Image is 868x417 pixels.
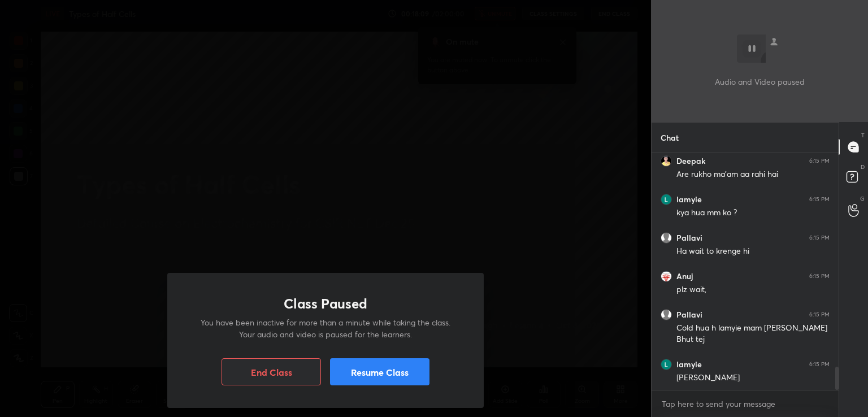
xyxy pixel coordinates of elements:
[676,194,702,205] h6: lamyie
[330,358,429,385] button: Resume Class
[676,284,830,296] div: plz wait,
[652,153,839,390] div: grid
[661,155,672,167] img: d40200293e2242c98b46295ca579e90b.jpg
[652,123,688,153] p: Chat
[676,169,830,180] div: Are rukho ma'am aa rahi hai
[194,316,457,340] p: You have been inactive for more than a minute while taking the class. Your audio and video is pau...
[661,232,672,244] img: default.png
[661,194,672,205] img: 813bb185137d43838d7f951813c9d4ef.40899250_3
[676,207,830,219] div: kya hua mm ko ?
[676,334,830,345] div: Bhut tej
[809,311,830,318] div: 6:15 PM
[809,158,830,164] div: 6:15 PM
[676,233,702,243] h6: Pallavi
[284,296,367,312] h1: Class Paused
[661,309,672,320] img: default.png
[222,358,321,385] button: End Class
[860,194,865,203] p: G
[861,131,865,140] p: T
[676,156,705,166] h6: Deepak
[861,163,865,171] p: D
[809,234,830,241] div: 6:15 PM
[661,359,672,370] img: 813bb185137d43838d7f951813c9d4ef.40899250_3
[676,246,830,257] div: Ha wait to krenge hi
[715,76,805,88] p: Audio and Video paused
[661,271,672,282] img: b9ca13683d92495f90400fd7afae43a0.jpg
[809,273,830,280] div: 6:15 PM
[676,372,830,384] div: [PERSON_NAME]
[809,196,830,203] div: 6:15 PM
[676,310,702,320] h6: Pallavi
[676,359,702,370] h6: lamyie
[809,361,830,368] div: 6:15 PM
[676,271,693,281] h6: Anuj
[676,323,830,334] div: Cold hua h lamyie mam [PERSON_NAME]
